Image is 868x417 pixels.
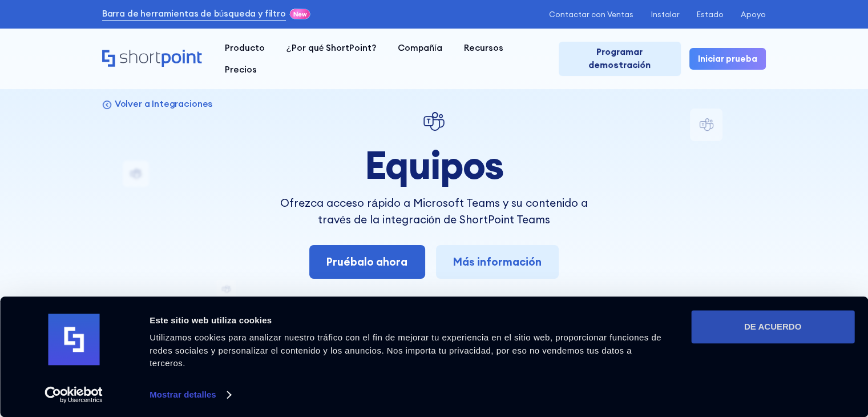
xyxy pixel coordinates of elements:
[309,245,425,279] a: Pruébalo ahora
[102,7,286,21] a: Barra de herramientas de búsqueda y filtro
[214,37,276,59] a: Producto
[651,10,679,19] a: Instalar
[24,386,124,403] a: Cookiebot centrado en el usuario - se abre en una nueva ventana
[549,10,633,19] font: Contactar con Ventas
[559,42,681,77] a: Programar demostración
[115,98,213,109] font: Volver a Integraciones
[697,10,724,19] font: Estado
[464,42,503,53] font: Recursos
[453,37,514,59] a: Recursos
[225,64,257,75] font: Precios
[398,42,442,53] font: Compañía
[689,48,766,70] a: Iniciar prueba
[651,10,679,19] font: Instalar
[280,196,588,226] font: Ofrezca acceso rápido a Microsoft Teams y su contenido a través de la integración de ShortPoint T...
[453,255,542,268] font: Más información
[102,98,212,110] a: Volver a Integraciones
[436,245,559,279] a: Más información
[150,386,231,403] a: Mostrar detalles
[697,10,724,19] a: Estado
[102,8,286,19] font: Barra de herramientas de búsqueda y filtro
[387,37,453,59] a: Compañía
[225,42,265,53] font: Producto
[698,53,757,64] font: Iniciar prueba
[214,59,268,81] a: Precios
[150,390,216,399] font: Mostrar detalles
[741,10,766,19] font: Apoyo
[150,332,661,368] font: Utilizamos cookies para analizar nuestro tráfico con el fin de mejorar tu experiencia en el sitio...
[286,42,377,53] font: ¿Por qué ShortPoint?
[365,140,503,189] font: Equipos
[741,10,766,19] a: Apoyo
[588,46,651,70] font: Programar demostración
[744,322,801,331] font: DE ACUERDO
[421,109,447,135] img: Equipos
[326,255,407,268] font: Pruébalo ahora
[549,10,633,19] a: Contactar con Ventas
[276,37,387,59] a: ¿Por qué ShortPoint?
[150,315,272,325] font: Este sitio web utiliza cookies
[102,50,203,69] a: Hogar
[48,314,99,366] img: logo
[691,310,854,343] button: DE ACUERDO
